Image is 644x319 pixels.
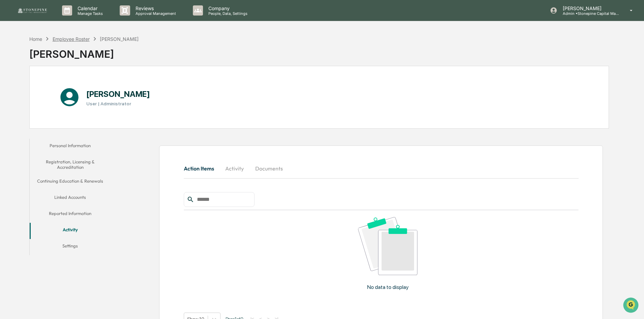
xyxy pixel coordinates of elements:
[53,36,90,42] div: Employee Roster
[130,11,179,16] p: Approval Management
[622,297,641,315] iframe: Open customer support
[100,36,139,42] div: [PERSON_NAME]
[30,223,111,239] button: Activity
[72,11,106,16] p: Manage Tasks
[29,36,42,42] div: Home
[30,139,111,155] button: Personal Information
[30,174,111,190] button: Continuing Education & Renewals
[44,19,119,27] div: i was under the stonepine group
[86,101,150,106] h3: User | Administrator
[184,160,219,177] button: Action Items
[30,190,111,207] button: Linked Accounts
[358,217,417,275] img: No data
[367,284,409,290] p: No data to display
[117,208,125,216] button: Send
[557,5,620,11] p: [PERSON_NAME]
[7,5,15,14] button: back
[30,139,111,255] div: secondary tabs example
[91,83,123,89] span: 15 minutes ago
[557,11,620,16] p: Admin • Stonepine Capital Management
[86,89,150,99] h1: [PERSON_NAME]
[25,100,113,141] p: No, you can create groups in each client org as well! You just need to create them as a user grou...
[29,43,139,60] div: [PERSON_NAME]
[30,239,111,255] button: Settings
[44,37,119,45] div: since the task is in that instance
[18,5,26,14] img: Go home
[25,143,113,200] img: Screenshot 2025-09-18 at 5.03.42 PM.png
[16,7,49,14] img: logo
[72,5,106,11] p: Calendar
[203,5,251,11] p: Company
[219,160,250,177] button: Activity
[30,207,111,223] button: Reported Information
[250,160,288,177] button: Documents
[130,5,179,11] p: Reviews
[44,54,119,79] div: so in order to create a new group, it needs to be done ins taging?
[30,155,111,174] button: Registration, Licensing & Accreditation
[203,11,251,16] p: People, Data, Settings
[184,160,579,177] div: secondary tabs example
